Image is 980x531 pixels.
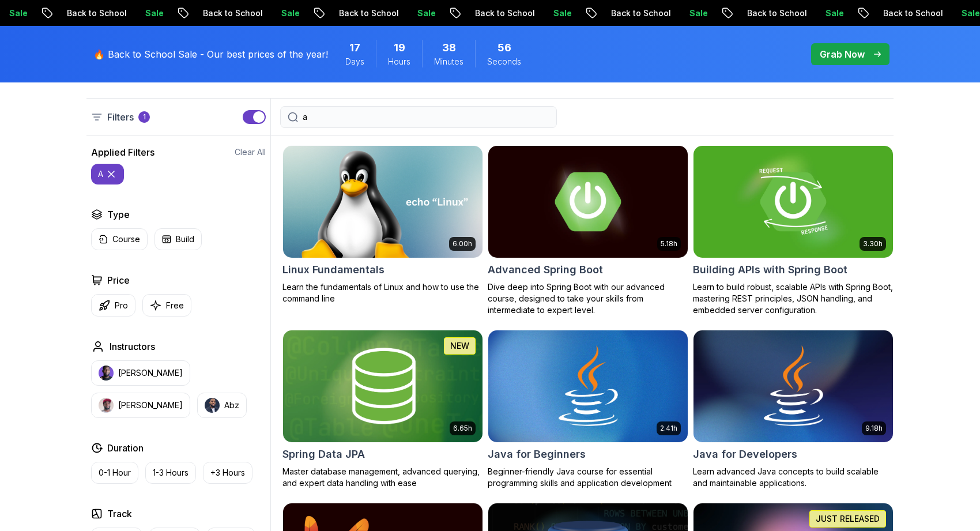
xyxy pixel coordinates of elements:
[154,228,202,250] button: Build
[660,424,677,433] p: 2.41h
[46,68,103,76] div: Domain Overview
[99,366,114,381] img: instructor img
[166,300,184,311] p: Free
[814,7,851,19] p: Sale
[327,7,406,19] p: Back to School
[434,56,463,67] span: Minutes
[693,262,847,278] h2: Building APIs with Spring Boot
[282,466,483,489] p: Master database management, advanced querying, and expert data handling with ease
[463,7,542,19] p: Back to School
[142,294,191,317] button: Free
[112,234,140,245] p: Course
[107,273,130,287] h2: Price
[98,168,103,180] p: a
[542,7,579,19] p: Sale
[303,111,549,123] input: Search Java, React, Spring boot ...
[118,400,183,411] p: [PERSON_NAME]
[820,47,865,61] p: Grab Now
[91,360,190,386] button: instructor img[PERSON_NAME]
[388,56,410,67] span: Hours
[134,7,171,19] p: Sale
[107,208,130,221] h2: Type
[865,424,883,433] p: 9.18h
[283,146,483,258] img: Linux Fundamentals card
[107,507,132,521] h2: Track
[693,146,893,258] img: Building APIs with Spring Boot card
[282,281,483,304] p: Learn the fundamentals of Linux and how to use the command line
[661,239,677,248] p: 5.18h
[99,398,114,413] img: instructor img
[55,7,134,19] p: Back to School
[488,330,688,442] img: Java for Beginners card
[453,239,472,248] p: 6.00h
[18,18,28,28] img: logo_orange.svg
[488,145,688,316] a: Advanced Spring Boot card5.18hAdvanced Spring BootDive deep into Spring Boot with our advanced co...
[91,393,190,418] button: instructor img[PERSON_NAME]
[693,446,797,462] h2: Java for Developers
[99,467,131,479] p: 0-1 Hour
[32,18,56,28] div: v 4.0.25
[693,281,894,316] p: Learn to build robust, scalable APIs with Spring Boot, mastering REST principles, JSON handling, ...
[488,466,688,489] p: Beginner-friendly Java course for essential programming skills and application development
[282,145,483,304] a: Linux Fundamentals card6.00hLinux FundamentalsLearn the fundamentals of Linux and how to use the ...
[736,7,814,19] p: Back to School
[116,67,126,76] img: tab_keywords_by_traffic_grey.svg
[118,367,183,379] p: [PERSON_NAME]
[863,239,883,248] p: 3.30h
[91,294,135,317] button: Pro
[91,462,138,484] button: 0-1 Hour
[143,112,146,122] p: 1
[872,7,950,19] p: Back to School
[693,466,894,489] p: Learn advanced Java concepts to build scalable and maintainable applications.
[33,67,43,76] img: tab_domain_overview_orange.svg
[203,462,252,484] button: +3 Hours
[349,40,360,56] span: 17 Days
[283,330,483,442] img: Spring Data JPA card
[18,30,28,39] img: website_grey.svg
[394,40,405,56] span: 19 Hours
[600,7,678,19] p: Back to School
[91,145,154,159] h2: Applied Filters
[176,234,194,245] p: Build
[282,262,385,278] h2: Linux Fundamentals
[110,340,155,353] h2: Instructors
[235,146,266,158] button: Clear All
[153,467,189,479] p: 1-3 Hours
[488,262,603,278] h2: Advanced Spring Boot
[487,56,521,67] span: Seconds
[210,467,245,479] p: +3 Hours
[205,398,220,413] img: instructor img
[693,145,894,316] a: Building APIs with Spring Boot card3.30hBuilding APIs with Spring BootLearn to build robust, scal...
[197,393,247,418] button: instructor imgAbz
[30,30,127,39] div: Domain: [DOMAIN_NAME]
[270,7,307,19] p: Sale
[115,300,128,311] p: Pro
[488,446,586,462] h2: Java for Beginners
[488,330,688,489] a: Java for Beginners card2.41hJava for BeginnersBeginner-friendly Java course for essential program...
[107,441,144,455] h2: Duration
[345,56,364,67] span: Days
[442,40,456,56] span: 38 Minutes
[678,7,715,19] p: Sale
[488,146,688,258] img: Advanced Spring Boot card
[91,228,148,250] button: Course
[145,462,196,484] button: 1-3 Hours
[488,281,688,316] p: Dive deep into Spring Boot with our advanced course, designed to take your skills from intermedia...
[91,164,124,184] button: a
[224,400,239,411] p: Abz
[693,330,894,489] a: Java for Developers card9.18hJava for DevelopersLearn advanced Java concepts to build scalable an...
[282,330,483,489] a: Spring Data JPA card6.65hNEWSpring Data JPAMaster database management, advanced querying, and exp...
[406,7,443,19] p: Sale
[497,40,511,56] span: 56 Seconds
[191,7,270,19] p: Back to School
[93,47,328,61] p: 🔥 Back to School Sale - Our best prices of the year!
[450,340,469,352] p: NEW
[693,330,893,442] img: Java for Developers card
[816,513,880,525] p: JUST RELEASED
[107,110,134,124] p: Filters
[453,424,472,433] p: 6.65h
[282,446,365,462] h2: Spring Data JPA
[129,68,190,76] div: Keywords by Traffic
